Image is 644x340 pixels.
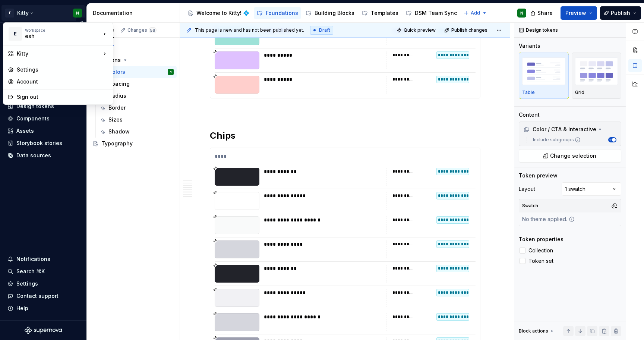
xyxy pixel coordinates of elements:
[25,32,88,40] div: esh
[17,66,108,73] div: Settings
[17,78,108,85] div: Account
[17,93,108,101] div: Sign out
[9,27,22,41] div: E
[17,50,101,57] div: Kitty
[25,28,101,32] div: Workspace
